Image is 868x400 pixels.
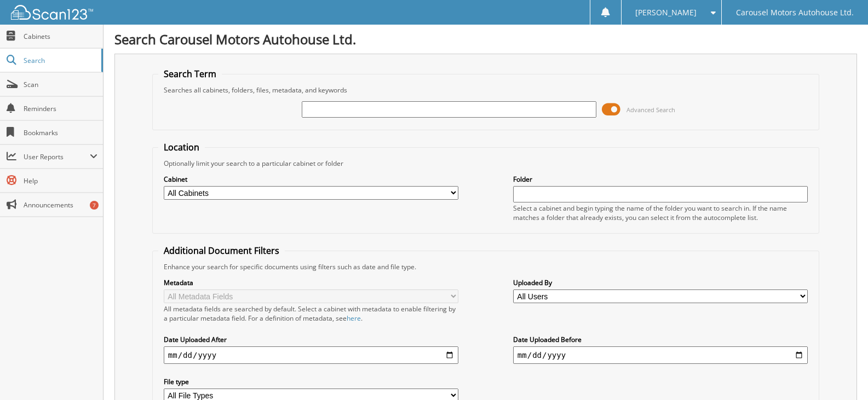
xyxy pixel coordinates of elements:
legend: Search Term [158,68,222,80]
span: Announcements [24,200,97,210]
div: Optionally limit your search to a particular cabinet or folder [158,159,813,168]
span: Help [24,176,97,185]
span: Search [24,56,96,65]
iframe: Chat Widget [813,347,868,400]
label: Metadata [164,278,458,287]
input: start [164,346,458,364]
span: Bookmarks [24,128,97,137]
span: Scan [24,80,97,89]
label: Cabinet [164,175,458,184]
legend: Location [158,141,205,153]
label: File type [164,377,458,386]
span: [PERSON_NAME] [635,9,697,16]
span: Reminders [24,104,97,113]
input: end [513,346,808,364]
div: Select a cabinet and begin typing the name of the folder you want to search in. If the name match... [513,204,808,222]
div: Enhance your search for specific documents using filters such as date and file type. [158,262,813,271]
label: Folder [513,175,808,184]
span: Carousel Motors Autohouse Ltd. [736,9,854,16]
a: here [347,314,361,323]
span: Cabinets [24,32,97,41]
img: scan123-logo-white.svg [11,5,93,20]
h1: Search Carousel Motors Autohouse Ltd. [114,30,857,48]
div: All metadata fields are searched by default. Select a cabinet with metadata to enable filtering b... [164,304,458,323]
label: Date Uploaded Before [513,335,808,344]
span: Advanced Search [626,106,675,114]
label: Date Uploaded After [164,335,458,344]
div: 7 [90,201,99,210]
span: User Reports [24,152,90,161]
label: Uploaded By [513,278,808,287]
legend: Additional Document Filters [158,245,285,257]
div: Searches all cabinets, folders, files, metadata, and keywords [158,85,813,95]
